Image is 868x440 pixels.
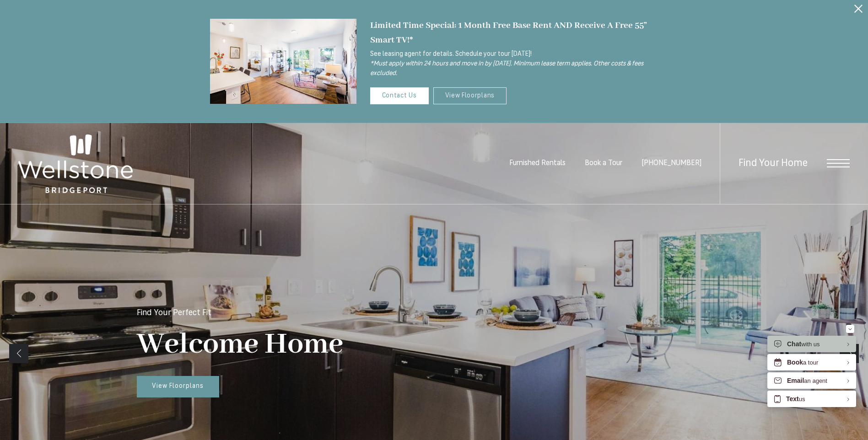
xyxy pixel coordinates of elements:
[642,160,701,167] span: [PHONE_NUMBER]
[642,160,701,167] a: Call Us at (253) 642-8681
[433,87,507,104] a: View Floorplans
[509,160,566,167] a: Furnished Rentals
[739,158,808,169] a: Find Your Home
[585,160,622,167] a: Book a Tour
[370,60,643,77] i: *Must apply within 24 hours and move in by [DATE]. Minimum lease term applies. Other costs & fees...
[18,134,133,193] img: Wellstone
[137,376,219,398] a: View Floorplans
[152,383,204,390] span: View Floorplans
[137,309,211,317] p: Find Your Perfect Fit
[9,344,28,363] a: Previous
[210,19,356,104] img: Settle into comfort at Wellstone
[370,18,658,47] div: Limited Time Special: 1 Month Free Base Rent AND Receive A Free 55” Smart TV!*
[137,327,343,363] p: Welcome Home
[370,49,658,78] p: See leasing agent for details. Schedule your tour [DATE]!
[370,87,429,104] a: Contact Us
[827,159,850,167] button: Open Menu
